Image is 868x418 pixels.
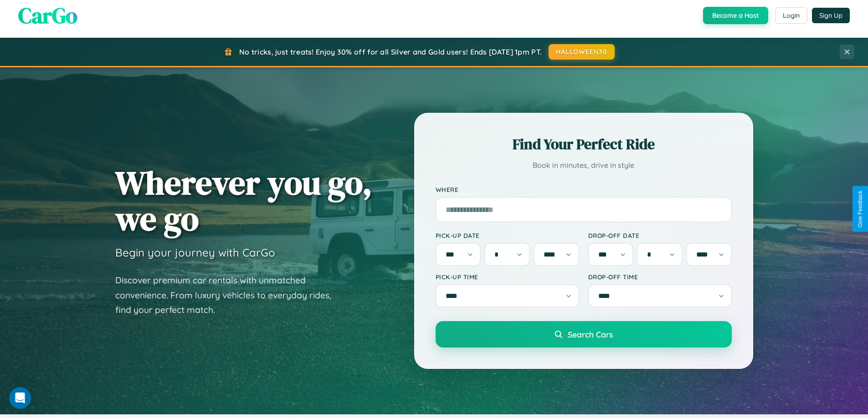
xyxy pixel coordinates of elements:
label: Pick-up Date [436,232,579,239]
h2: Find Your Perfect Ride [436,134,732,154]
button: Become a Host [703,7,768,24]
h1: Wherever you go, we go [115,165,372,237]
h3: Begin your journey with CarGo [115,246,275,259]
label: Drop-off Time [588,273,732,281]
div: Give Feedback [857,191,863,227]
button: Login [775,7,807,24]
button: Search Cars [436,321,732,347]
p: Book in minutes, drive in style [436,159,732,172]
label: Pick-up Time [436,273,579,281]
p: Discover premium car rentals with unmatched convenience. From luxury vehicles to everyday rides, ... [115,273,343,317]
span: CarGo [18,0,77,30]
span: No tricks, just treats! Enjoy 30% off for all Silver and Gold users! Ends [DATE] 1pm PT. [239,47,542,56]
span: Search Cars [568,329,613,339]
button: Sign Up [812,8,850,23]
iframe: Intercom live chat [9,387,31,409]
label: Drop-off Date [588,232,732,239]
label: Where [436,186,732,193]
button: HALLOWEEN30 [549,44,615,60]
